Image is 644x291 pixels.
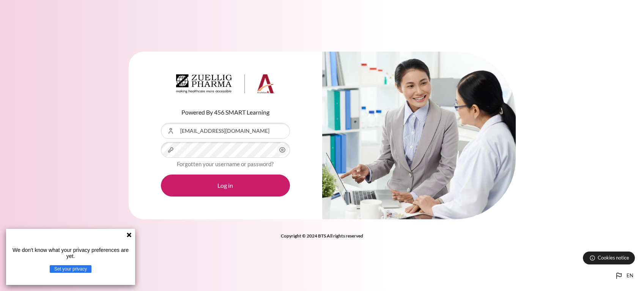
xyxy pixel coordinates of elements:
button: Languages [611,268,636,283]
a: Architeck [176,74,275,96]
span: Cookies notice [598,254,629,261]
span: en [627,272,633,280]
p: Powered By 456 SMART Learning [161,108,290,117]
img: Architeck [176,74,275,93]
p: We don't know what your privacy preferences are yet. [9,247,132,259]
button: Cookies notice [583,252,635,264]
button: Log in [161,175,290,197]
a: Forgotten your username or password? [177,160,274,167]
strong: Copyright © 2024 BTS All rights reserved [281,233,363,239]
button: Set your privacy [50,265,91,273]
input: Username or Email Address [161,123,290,139]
